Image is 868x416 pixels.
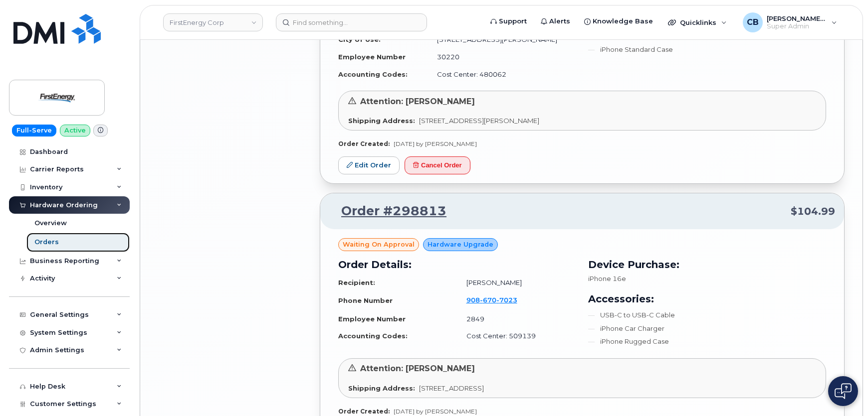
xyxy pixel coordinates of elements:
td: Cost Center: 509139 [457,327,577,345]
td: 30220 [428,48,576,66]
a: Knowledge Base [577,11,660,31]
a: FirstEnergy Corp [163,13,263,31]
strong: Employee Number [338,315,406,323]
span: CB [747,16,759,28]
span: Knowledge Base [593,16,653,26]
a: Alerts [534,11,577,31]
li: iPhone Car Charger [588,324,826,333]
strong: Recipient: [338,278,375,286]
span: Quicklinks [680,18,716,26]
a: Edit Order [338,156,400,175]
span: Hardware Upgrade [428,240,493,249]
span: [DATE] by [PERSON_NAME] [394,140,477,147]
td: 2849 [457,310,577,328]
strong: Order Created: [338,140,390,147]
strong: Employee Number [338,53,406,61]
span: [STREET_ADDRESS][PERSON_NAME] [419,117,539,125]
span: Attention: [PERSON_NAME] [360,364,475,373]
a: Order #298813 [329,202,446,220]
li: iPhone Standard Case [588,45,826,54]
strong: Phone Number [338,296,393,304]
a: Support [483,11,534,31]
span: 908 [466,296,517,304]
h3: Order Details: [338,257,576,272]
h3: Device Purchase: [588,257,826,272]
span: [PERSON_NAME] [PERSON_NAME] [767,14,827,22]
strong: Accounting Codes: [338,332,408,340]
strong: Accounting Codes: [338,70,408,78]
li: USB-C to USB-C Cable [588,310,826,320]
input: Find something... [276,13,427,31]
a: 9086707023 [466,296,529,304]
div: Chris Brian [736,12,844,32]
li: iPhone Rugged Case [588,337,826,346]
div: Quicklinks [661,12,734,32]
button: Cancel Order [405,156,470,175]
span: Waiting On Approval [343,240,415,249]
td: [PERSON_NAME] [457,274,577,291]
span: [DATE] by [PERSON_NAME] [394,408,477,415]
span: iPhone 16e [588,275,626,282]
span: Support [499,16,527,26]
span: [STREET_ADDRESS] [419,384,484,392]
span: 670 [480,296,496,304]
strong: Shipping Address: [348,117,415,125]
h3: Accessories: [588,291,826,306]
span: Attention: [PERSON_NAME] [360,97,475,106]
strong: Order Created: [338,408,390,415]
strong: Shipping Address: [348,384,415,392]
td: Cost Center: 480062 [428,66,576,83]
span: Super Admin [767,22,827,30]
span: $104.99 [791,204,835,219]
img: Open chat [835,383,852,399]
span: 7023 [496,296,517,304]
span: Alerts [549,16,570,26]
